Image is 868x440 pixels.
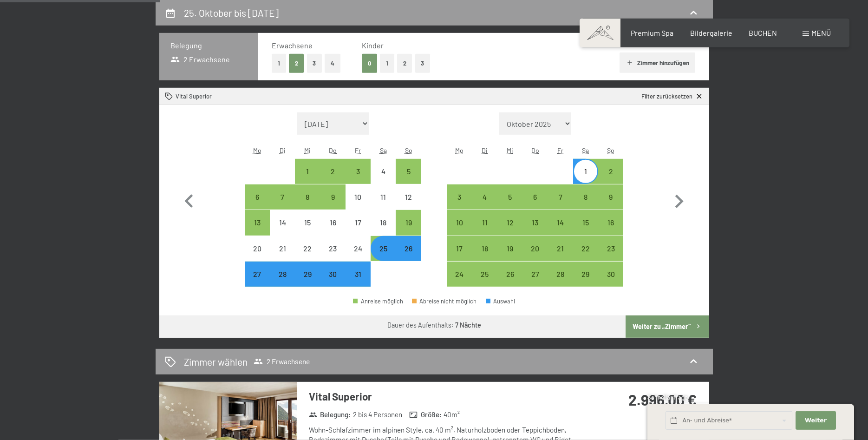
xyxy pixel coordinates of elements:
[309,410,351,420] strong: Belegung :
[574,270,597,294] div: 29
[447,184,472,210] div: Mon Nov 03 2025
[246,219,269,242] div: 13
[498,193,522,217] div: 5
[448,219,471,242] div: 10
[296,219,319,242] div: 15
[522,262,548,287] div: Thu Nov 27 2025
[321,245,345,268] div: 23
[246,270,269,294] div: 27
[447,184,472,210] div: Anreise möglich
[396,184,421,210] div: Anreise nicht möglich
[582,146,589,154] abbr: Samstag
[412,298,477,304] div: Abreise nicht möglich
[548,270,572,294] div: 28
[523,193,547,217] div: 6
[573,262,598,287] div: Anreise möglich
[346,245,370,268] div: 24
[246,193,269,217] div: 6
[396,159,421,184] div: Anreise möglich
[245,210,270,235] div: Anreise möglich
[574,245,597,268] div: 22
[472,262,497,287] div: Anreise möglich
[455,321,481,329] b: 7 Nächte
[325,54,340,73] button: 4
[271,245,294,268] div: 21
[184,7,279,19] h2: 25. Oktober bis [DATE]
[170,54,230,65] span: 2 Erwachsene
[165,92,212,101] div: Vital Superior
[321,193,345,217] div: 9
[531,146,539,154] abbr: Donnerstag
[573,184,598,210] div: Sat Nov 08 2025
[599,270,622,294] div: 30
[522,236,548,261] div: Thu Nov 20 2025
[599,245,622,268] div: 23
[598,184,623,210] div: Sun Nov 09 2025
[289,54,304,73] button: 2
[295,262,320,287] div: Anreise möglich
[473,270,496,294] div: 25
[371,159,396,184] div: Anreise nicht möglich
[548,210,573,235] div: Fri Nov 14 2025
[690,28,732,37] a: Bildergalerie
[548,184,573,210] div: Anreise möglich
[620,53,695,73] button: Zimmer hinzufügen
[666,112,692,287] button: Nächster Monat
[647,394,688,401] span: Schnellanfrage
[362,54,377,73] button: 0
[573,159,598,184] div: Sat Nov 01 2025
[396,236,421,261] div: Anreise möglich
[245,236,270,261] div: Anreise nicht möglich
[749,28,777,37] a: BUCHEN
[320,184,346,210] div: Thu Oct 09 2025
[296,193,319,217] div: 8
[472,184,497,210] div: Tue Nov 04 2025
[396,236,421,261] div: Sun Oct 26 2025
[295,236,320,261] div: Wed Oct 22 2025
[270,210,295,235] div: Anreise nicht möglich
[320,159,346,184] div: Thu Oct 02 2025
[371,210,396,235] div: Anreise nicht möglich
[607,146,614,154] abbr: Sonntag
[353,298,403,304] div: Anreise möglich
[346,262,371,287] div: Anreise möglich
[497,262,522,287] div: Wed Nov 26 2025
[522,262,548,287] div: Anreise möglich
[346,219,370,242] div: 17
[482,146,488,154] abbr: Dienstag
[271,193,294,217] div: 7
[372,219,395,242] div: 18
[170,40,247,51] h3: Belegung
[409,410,442,420] strong: Größe :
[473,245,496,268] div: 18
[396,184,421,210] div: Sun Oct 12 2025
[405,146,412,154] abbr: Sonntag
[574,193,597,217] div: 8
[455,146,463,154] abbr: Montag
[448,245,471,268] div: 17
[472,210,497,235] div: Anreise möglich
[498,270,522,294] div: 26
[573,236,598,261] div: Anreise möglich
[346,184,371,210] div: Anreise nicht möglich
[473,219,496,242] div: 11
[631,28,673,37] span: Premium Spa
[522,184,548,210] div: Thu Nov 06 2025
[246,245,269,268] div: 20
[296,168,319,191] div: 1
[448,270,471,294] div: 24
[523,270,547,294] div: 27
[472,184,497,210] div: Anreise möglich
[270,262,295,287] div: Anreise möglich
[280,146,286,154] abbr: Dienstag
[320,236,346,261] div: Thu Oct 23 2025
[295,184,320,210] div: Anreise möglich
[346,168,370,191] div: 3
[371,236,396,261] div: Sat Oct 25 2025
[307,54,322,73] button: 3
[548,210,573,235] div: Anreise möglich
[295,210,320,235] div: Wed Oct 15 2025
[805,416,827,425] span: Weiter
